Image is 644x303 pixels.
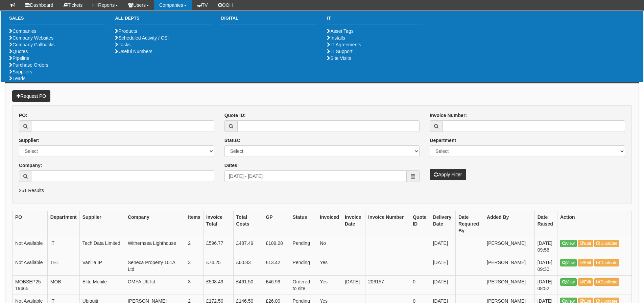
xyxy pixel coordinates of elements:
a: View [560,278,577,286]
td: £13.42 [263,256,290,275]
th: Department [47,211,79,237]
a: Useful Numbers [115,49,152,54]
th: Invoice Date [342,211,365,237]
th: Company [125,211,185,237]
h3: IT [327,16,423,24]
td: Ordered to site [290,275,317,295]
td: £461.50 [233,275,263,295]
a: Purchase Orders [9,62,48,68]
td: 206157 [365,275,410,295]
td: Seneca Property 101A Ltd [125,256,185,275]
a: View [560,240,577,247]
td: Pending [290,237,317,256]
td: [PERSON_NAME] [484,237,535,256]
th: Items [185,211,204,237]
th: Delivery Date [430,211,455,237]
th: Action [557,211,632,237]
label: Supplier: [19,137,40,144]
a: Installs [327,35,345,41]
a: Duplicate [594,278,619,286]
a: Edit [578,259,593,266]
td: [DATE] 09:30 [534,256,557,275]
td: [DATE] [430,256,455,275]
td: Withernsea Lighthouse [125,237,185,256]
th: Invoiced [317,211,342,237]
td: [PERSON_NAME] [484,275,535,295]
td: Elite Mobile [79,275,125,295]
th: Total Costs [233,211,263,237]
th: Status [290,211,317,237]
h3: Sales [9,16,105,24]
label: Company: [19,162,42,169]
td: Not Available [13,237,48,256]
td: [DATE] [430,275,455,295]
a: Site Visits [327,55,351,61]
td: Yes [317,275,342,295]
td: Pending [290,256,317,275]
a: Suppliers [9,69,32,74]
td: OMYA UK ltd [125,275,185,295]
th: Date Required By [456,211,484,237]
a: Company Websites [9,35,53,41]
td: TEL [47,256,79,275]
td: MOB [47,275,79,295]
td: Yes [317,256,342,275]
th: Quote ID [410,211,430,237]
label: Quote ID: [224,112,246,119]
td: 2 [185,237,204,256]
td: MOBSEP25-19465 [13,275,48,295]
label: PO: [19,112,27,119]
a: Pipeline [9,55,29,61]
label: Dates: [224,162,239,169]
td: Vanilla IP [79,256,125,275]
a: Quotes [9,49,28,54]
h3: All Depts [115,16,211,24]
button: Apply Filter [430,169,466,180]
td: £109.28 [263,237,290,256]
th: Added By [484,211,535,237]
td: [DATE] 08:52 [534,275,557,295]
td: No [317,237,342,256]
th: GP [263,211,290,237]
td: IT [47,237,79,256]
td: 3 [185,256,204,275]
a: IT Support [327,49,352,54]
td: [DATE] [430,237,455,256]
td: £508.49 [203,275,233,295]
th: Invoice Number [365,211,410,237]
td: Not Available [13,256,48,275]
a: Products [115,28,137,34]
label: Status: [224,137,240,144]
a: Duplicate [594,259,619,266]
td: £74.25 [203,256,233,275]
h3: Digital [221,16,317,24]
td: 3 [185,275,204,295]
th: PO [13,211,48,237]
label: Invoice Number: [430,112,467,119]
td: £60.83 [233,256,263,275]
a: IT Agreements [327,42,361,47]
td: Tech Data Limited [79,237,125,256]
td: [PERSON_NAME] [484,256,535,275]
a: Duplicate [594,240,619,247]
td: £487.49 [233,237,263,256]
a: Company Callbacks [9,42,55,47]
a: View [560,259,577,266]
th: Invoice Total [203,211,233,237]
td: £46.99 [263,275,290,295]
a: Asset Tags [327,28,353,34]
a: Tasks [115,42,130,47]
td: [DATE] 09:56 [534,237,557,256]
p: 251 Results [19,187,625,194]
th: Supplier [79,211,125,237]
td: £596.77 [203,237,233,256]
a: Scheduled Activity / CSI [115,35,169,41]
td: [DATE] [342,275,365,295]
a: Edit [578,240,593,247]
a: Companies [9,28,37,34]
a: Request PO [12,90,50,102]
td: 0 [410,275,430,295]
th: Date Raised [534,211,557,237]
a: Edit [578,278,593,286]
label: Department [430,137,456,144]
